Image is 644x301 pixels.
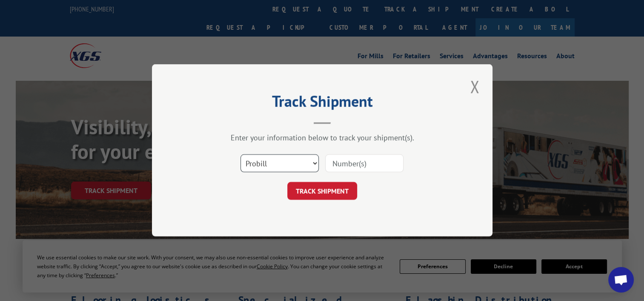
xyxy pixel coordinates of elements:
[608,267,634,292] a: Open chat
[467,75,482,98] button: Close modal
[195,95,450,111] h2: Track Shipment
[195,133,450,143] div: Enter your information below to track your shipment(s).
[325,155,404,173] input: Number(s)
[287,182,357,200] button: TRACK SHIPMENT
